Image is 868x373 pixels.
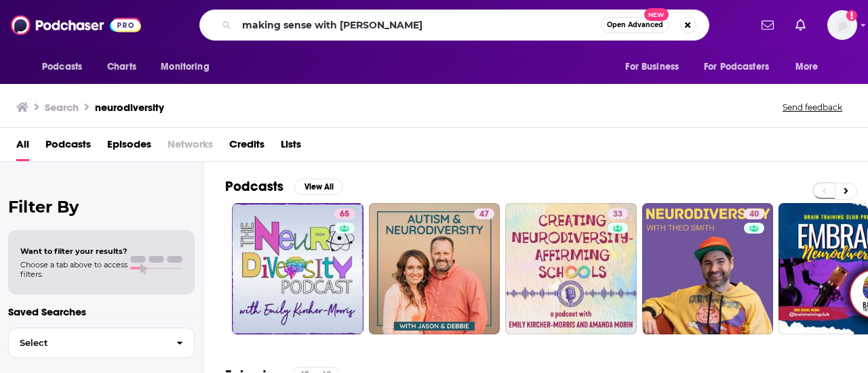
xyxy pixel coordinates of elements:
[229,133,264,161] a: Credits
[20,246,127,256] span: Want to filter your results?
[786,54,835,80] button: open menu
[33,54,100,80] button: open menu
[107,58,136,76] span: Charts
[795,58,818,76] span: More
[474,209,494,219] a: 47
[45,101,79,114] h3: Search
[744,209,764,219] a: 40
[790,14,811,37] a: Show notifications dropdown
[616,54,696,80] button: open menu
[340,208,349,221] span: 65
[42,58,82,76] span: Podcasts
[644,8,669,21] span: New
[11,12,141,38] img: Podchaser - Follow, Share and Rate Podcasts
[601,17,669,33] button: Open AdvancedNew
[334,209,355,219] a: 65
[95,101,164,114] h3: neurodiversity
[16,133,29,161] a: All
[607,22,663,28] span: Open Advanced
[8,328,195,358] button: Select
[225,178,283,195] h2: Podcasts
[613,208,623,221] span: 33
[479,208,489,221] span: 47
[98,54,144,80] a: Charts
[199,9,709,41] div: Search podcasts, credits, & more...
[161,58,209,76] span: Monitoring
[237,14,601,36] input: Search podcasts, credits, & more...
[167,133,213,161] span: Networks
[695,54,789,80] button: open menu
[827,10,857,40] button: Show profile menu
[232,203,363,334] a: 65
[756,14,779,37] a: Show notifications dropdown
[45,133,91,161] a: Podcasts
[107,133,151,161] a: Episodes
[778,102,846,113] button: Send feedback
[846,10,857,21] svg: Add a profile image
[294,179,343,195] button: View All
[8,305,195,318] p: Saved Searches
[8,197,195,217] h2: Filter By
[642,203,774,334] a: 40
[625,58,679,76] span: For Business
[369,203,500,334] a: 47
[9,338,165,347] span: Select
[505,203,637,334] a: 33
[704,58,769,76] span: For Podcasters
[827,10,857,40] img: User Profile
[608,209,628,219] a: 33
[827,10,857,40] span: Logged in as juliahaav
[749,208,759,221] span: 40
[225,178,343,195] a: PodcastsView All
[151,54,226,80] button: open menu
[20,260,127,279] span: Choose a tab above to access filters.
[281,133,301,161] a: Lists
